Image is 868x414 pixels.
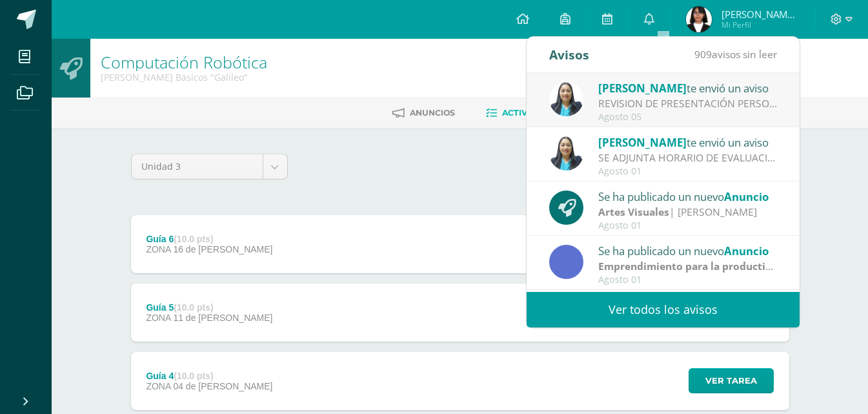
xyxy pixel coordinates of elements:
[598,112,778,123] div: Agosto 05
[146,244,170,254] span: ZONA
[392,103,455,123] a: Anuncios
[174,234,213,244] strong: (10.0 pts)
[173,381,272,391] span: 04 de [PERSON_NAME]
[694,47,777,61] span: avisos sin leer
[173,313,272,323] span: 11 de [PERSON_NAME]
[598,205,669,219] strong: Artes Visuales
[694,47,712,61] span: 909
[527,292,800,327] a: Ver todos los avisos
[146,302,272,313] div: Guía 5
[173,244,272,254] span: 16 de [PERSON_NAME]
[598,134,778,150] div: te envió un aviso
[598,96,778,111] div: REVISION DE PRESENTACIÓN PERSONAL: Saludos Cordiales Les recordamos que estamos en evaluaciones d...
[598,205,778,220] div: | [PERSON_NAME]
[174,302,213,313] strong: (10.0 pts)
[146,381,170,391] span: ZONA
[689,368,774,393] button: Ver tarea
[502,108,559,118] span: Actividades
[705,369,757,393] span: Ver tarea
[598,150,778,165] div: SE ADJUNTA HORARIO DE EVALUACIONES: Saludos cordiales, se adjunta horario de evaluaciones para la...
[722,8,799,21] span: [PERSON_NAME] [PERSON_NAME]
[598,166,778,177] div: Agosto 01
[598,242,778,259] div: Se ha publicado un nuevo
[410,108,455,118] span: Anuncios
[132,154,287,179] a: Unidad 3
[549,82,583,116] img: 49168807a2b8cca0ef2119beca2bd5ad.png
[598,81,687,96] span: [PERSON_NAME]
[101,71,267,83] div: Tercero Básicos 'Galileo'
[598,274,778,285] div: Agosto 01
[141,154,253,179] span: Unidad 3
[146,234,272,244] div: Guía 6
[598,188,778,205] div: Se ha publicado un nuevo
[146,313,170,323] span: ZONA
[598,220,778,231] div: Agosto 01
[686,6,712,32] img: 188beb896c3ff0ff30381262b2e78480.png
[101,51,267,73] a: Computación Robótica
[486,103,559,123] a: Actividades
[724,189,769,204] span: Anuncio
[598,135,687,150] span: [PERSON_NAME]
[598,259,793,273] strong: Emprendimiento para la productividad
[549,136,583,171] img: 49168807a2b8cca0ef2119beca2bd5ad.png
[549,37,589,72] div: Avisos
[146,371,272,381] div: Guía 4
[722,19,799,30] span: Mi Perfil
[101,53,267,71] h1: Computación Robótica
[598,79,778,96] div: te envió un aviso
[598,259,778,274] div: | [PERSON_NAME]
[174,371,213,381] strong: (10.0 pts)
[724,243,769,258] span: Anuncio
